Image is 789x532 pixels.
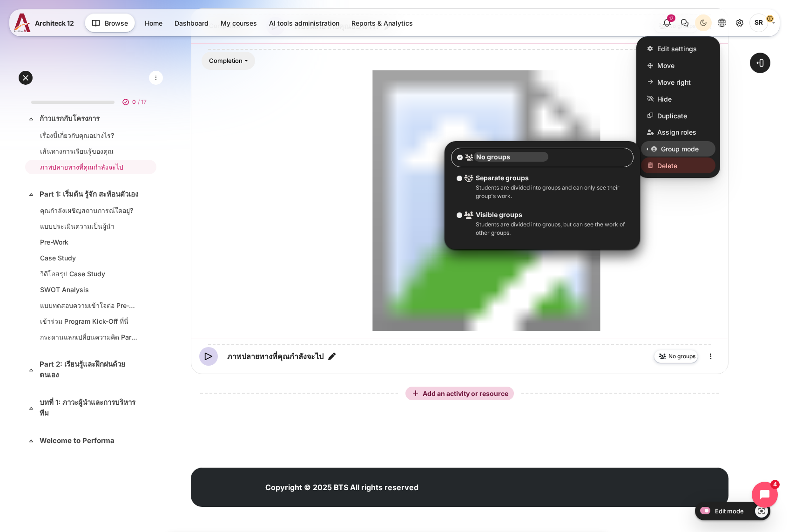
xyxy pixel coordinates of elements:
[715,507,744,515] span: Edit mode
[668,352,695,361] span: No groups
[85,14,135,32] button: Browse
[40,205,138,215] a: คุณกำลังเผชิญสถานการณ์ใดอยู่?
[14,14,78,32] a: A12 A12 Architeck 12
[654,350,698,363] button: No groups
[473,183,630,200] div: Students are divided into groups and can only see their group's work.
[641,141,715,157] a: Group mode
[27,403,36,413] span: Collapse
[749,14,775,32] a: User menu
[27,114,36,123] span: Collapse
[169,15,214,31] a: Dashboard
[202,52,255,70] button: Completion
[265,483,418,492] strong: Copyright © 2025 BTS All rights reserved
[346,15,418,31] a: Reports & Analytics
[202,52,255,70] div: Completion requirements for เส้นทางการเรียนรู้ของคุณ
[755,505,768,518] a: Show/Hide - Region
[40,189,140,200] a: Part 1: เริ่มต้น รู้จัก สะท้อนตัวเอง
[27,190,36,199] span: Collapse
[105,18,128,28] span: Browse
[676,14,693,31] button: There are 0 unread conversations
[474,151,548,161] a: No groups
[695,14,712,31] button: Light Mode Dark Mode
[40,146,138,156] a: เส้นทางการเรียนรู้ของคุณ
[40,332,138,342] a: กระดานแลกเปลี่ยนความคิด Part 1: เริ่มต้น รู้จัก สะท้อนตัวเอง
[199,347,218,366] img: Video Time icon
[35,18,74,28] span: Architeck 12
[40,269,138,279] a: วิดีโอสรุป Case Study
[657,61,674,70] span: Move
[24,88,158,111] a: 0 / 17
[14,14,31,32] img: A12
[657,77,691,87] span: Move right
[455,153,465,163] i: Selected
[40,397,140,418] a: บทที่ 1: ภาวะผู้นำและการบริหารทีม
[657,44,697,54] span: Edit settings
[423,389,510,397] span: Add an activity or resource
[40,436,140,446] a: Welcome to Performa
[138,98,147,106] span: / 17
[263,15,345,31] a: AI tools administration
[658,352,667,361] img: No groups
[40,130,138,140] a: เรื่องนี้เกี่ยวกับคุณอย่างไร?
[227,351,324,362] a: ภาพปลายทางที่คุณกำลังจะไป
[40,114,140,124] a: ก้าวแรกกับโครงการ
[40,452,138,462] a: กระดานแลกเปลี่ยนความคิด
[696,16,710,30] div: Dark Mode
[749,14,768,32] span: Songklod Riraroengjaratsaeng
[657,161,677,171] span: Delete
[40,300,138,310] a: แบบทดสอบความเข้าใจต่อ Pre-Work
[27,365,36,375] span: Collapse
[40,221,138,231] a: แบบประเมินความเป็นผู้นำ
[657,127,696,137] span: Assign roles
[659,14,675,31] div: Show notification window with 17 new notifications
[132,98,136,106] span: 0
[473,220,630,237] div: Students are divided into groups, but can see the work of other groups.
[705,351,716,362] i: Edit
[636,36,720,178] div: Edit
[40,162,138,172] a: ภาพปลายทางที่คุณกำลังจะไป
[701,347,720,366] a: Edit
[27,436,36,445] span: Collapse
[40,237,138,247] a: Pre-Work
[657,110,687,120] span: Duplicate
[473,172,608,182] a: Separate groups
[714,14,730,31] button: Languages
[139,15,168,31] a: Home
[731,14,748,31] a: Site administration
[405,387,514,400] button: Add an activity or resource
[40,253,138,263] a: Case Study
[40,359,140,380] a: Part 2: เรียนรู้และฝึกฝนด้วยตนเอง
[657,94,672,103] span: Hide
[40,316,138,326] a: เข้าร่วม Program Kick-Off ที่นี่
[40,285,138,294] a: SWOT Analysis
[667,14,675,22] div: 17
[473,209,608,219] a: Visible groups
[327,352,337,361] i: Edit title
[215,15,263,31] a: My courses
[661,144,699,154] span: Group mode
